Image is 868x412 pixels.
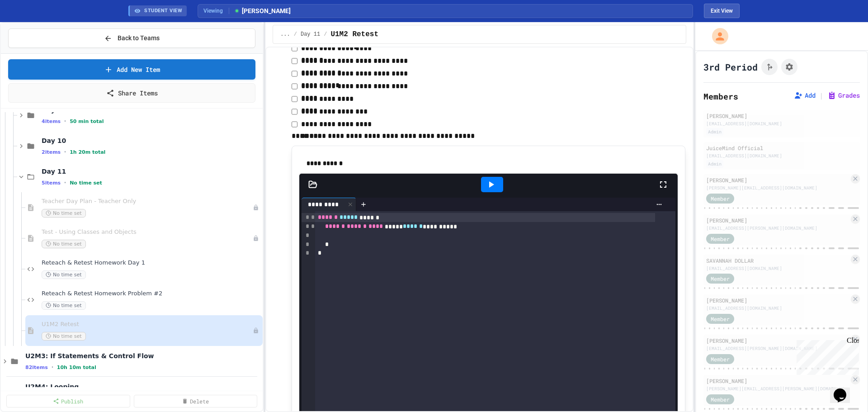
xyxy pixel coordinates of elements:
div: [PERSON_NAME] [706,296,849,304]
div: [PERSON_NAME][EMAIL_ADDRESS][DOMAIN_NAME] [706,185,849,191]
div: Admin [706,128,723,136]
span: U2M3: If Statements & Control Flow [25,352,261,360]
span: 2 items [42,149,61,155]
span: [PERSON_NAME] [234,6,291,16]
div: [PERSON_NAME] [706,336,849,345]
span: Reteach & Retest Homework Day 1 [42,259,261,267]
span: / [294,31,297,38]
div: Unpublished [253,235,259,242]
h1: 3rd Period [703,61,758,73]
span: No time set [42,209,86,218]
span: U1M2 Retest [42,321,253,328]
span: | [819,90,824,101]
div: Chat with us now!Close [4,4,62,57]
button: Exit student view [704,4,740,18]
span: / [324,31,327,38]
span: ... [280,31,290,38]
div: Unpublished [253,204,259,211]
div: [PERSON_NAME] [706,176,849,184]
span: Day 11 [301,31,320,38]
span: Test - Using Classes and Objects [42,228,253,236]
span: 10h 10m total [57,365,96,370]
span: 82 items [25,365,48,370]
div: [PERSON_NAME] [706,377,849,385]
button: Assignment Settings [781,59,797,75]
span: Day 11 [42,167,261,175]
span: 5 items [42,180,61,186]
a: Add New Item [8,59,255,80]
span: Member [711,275,730,283]
span: 50 min total [70,118,104,124]
span: No time set [42,332,86,341]
span: Member [711,315,730,323]
button: Back to Teams [8,28,255,48]
div: Admin [706,160,723,168]
button: Click to see fork details [761,59,778,75]
span: Member [711,355,730,363]
div: My Account [703,26,731,47]
span: No time set [42,270,86,279]
div: [EMAIL_ADDRESS][PERSON_NAME][DOMAIN_NAME] [706,345,849,352]
span: Member [711,395,730,403]
span: STUDENT VIEW [144,7,182,15]
span: No time set [70,180,102,186]
div: [EMAIL_ADDRESS][DOMAIN_NAME] [706,152,857,159]
span: Day 10 [42,137,261,145]
span: • [52,364,53,371]
span: • [64,118,66,125]
div: [EMAIL_ADDRESS][DOMAIN_NAME] [706,120,857,127]
span: Reteach & Retest Homework Problem #2 [42,290,261,298]
span: • [64,179,66,186]
span: Back to Teams [118,33,160,43]
span: Member [711,235,730,243]
div: SAVANNAH DOLLAR [706,256,849,265]
span: • [64,148,66,156]
div: [EMAIL_ADDRESS][DOMAIN_NAME] [706,305,849,312]
iframe: chat widget [830,376,859,403]
div: Unpublished [253,327,259,334]
span: U1M2 Retest [330,29,378,40]
span: Member [711,194,730,203]
a: Publish [6,395,130,407]
span: No time set [42,240,86,248]
span: 4 items [42,118,61,124]
span: U2M4: Looping [25,383,261,391]
span: Viewing [203,7,229,15]
span: 1h 20m total [70,149,105,155]
span: Teacher Day Plan - Teacher Only [42,198,253,205]
div: [PERSON_NAME] [706,216,849,224]
h2: Members [703,90,738,103]
div: [EMAIL_ADDRESS][PERSON_NAME][DOMAIN_NAME] [706,225,849,232]
div: [EMAIL_ADDRESS][DOMAIN_NAME] [706,265,849,272]
div: JuiceMind Official [706,144,857,152]
button: Add [794,91,816,100]
span: No time set [42,301,86,310]
a: Delete [134,395,258,407]
iframe: chat widget [793,336,859,375]
button: Grades [827,91,860,100]
a: Share Items [8,83,255,103]
div: [PERSON_NAME] [706,112,857,120]
div: [PERSON_NAME][EMAIL_ADDRESS][PERSON_NAME][DOMAIN_NAME] [706,385,849,392]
